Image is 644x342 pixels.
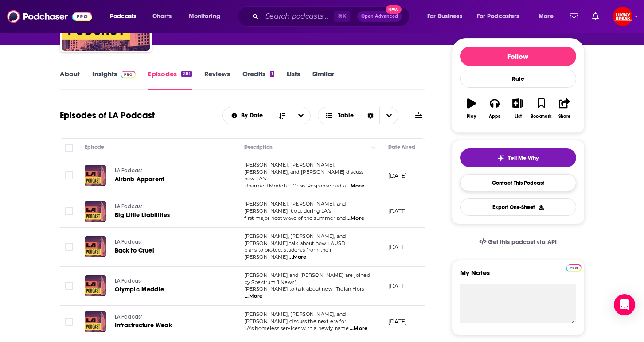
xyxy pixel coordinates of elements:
button: Open AdvancedNew [357,11,402,22]
span: By Date [241,113,266,119]
span: Toggle select row [65,318,73,326]
img: User Profile [613,7,632,26]
span: ...More [350,325,367,332]
span: first major heat wave of the summer and [244,215,346,221]
span: Olympic Meddle [115,286,164,293]
div: Play [467,114,476,119]
h2: Choose List sort [222,107,311,124]
a: About [60,70,80,90]
span: [PERSON_NAME] to talk about new “Trojan Hors [244,286,364,292]
span: Toggle select row [65,282,73,290]
a: Credits1 [242,70,274,90]
a: LA Podcast [115,203,220,211]
button: Share [553,93,576,124]
button: open menu [223,113,273,119]
div: 1 [270,71,274,77]
div: 281 [181,71,191,77]
img: tell me why sparkle [497,155,504,162]
span: Infrastructure Weak [115,322,172,329]
span: ...More [347,183,364,190]
span: ...More [289,254,306,261]
a: Similar [312,70,334,90]
img: Podchaser Pro [566,264,582,272]
div: List [515,114,522,119]
span: ⌘ K [334,11,350,22]
button: Play [460,93,483,124]
span: plans to protect students from their [PERSON_NAME] [244,247,332,260]
span: Toggle select row [65,171,73,179]
a: LA Podcast [115,277,220,285]
span: [PERSON_NAME], [PERSON_NAME], and [PERSON_NAME] discuss the next era for [244,311,347,324]
button: tell me why sparkleTell Me Why [460,148,576,167]
div: Apps [489,114,500,119]
button: open menu [104,9,148,23]
button: Choose View [318,107,399,124]
label: My Notes [460,268,576,284]
span: LA Podcast [115,314,142,320]
span: Toggle select row [65,243,73,251]
a: Episodes281 [148,70,191,90]
input: Search podcasts, credits, & more... [262,9,334,23]
span: ...More [347,215,364,222]
a: Show notifications dropdown [589,9,602,24]
span: Unarmed Model of Crisis Response had a [244,183,346,189]
p: [DATE] [388,282,407,290]
button: open menu [532,9,565,23]
span: [PERSON_NAME] and [PERSON_NAME] are joined by Spectrum 1 News’ [244,272,370,285]
a: Get this podcast via API [472,231,564,253]
a: Big Little Liabilities [115,211,220,220]
a: LA Podcast [115,167,220,175]
a: Pro website [566,263,582,272]
span: [PERSON_NAME], [PERSON_NAME], and [PERSON_NAME] it out during LA’s [244,201,346,214]
span: LA Podcast [115,278,142,284]
span: Logged in as annagregory [613,7,632,26]
span: LA’s homeless services with a newly name [244,325,349,331]
span: Big Little Liabilities [115,211,170,219]
a: Contact This Podcast [460,174,576,191]
button: Sort Direction [273,107,292,124]
span: [PERSON_NAME], [PERSON_NAME], [PERSON_NAME], and [PERSON_NAME] discuss how LA’s [244,162,364,182]
div: Share [558,114,570,119]
span: Airbnb Apparent [115,175,164,183]
button: Show profile menu [613,7,632,26]
button: Column Actions [368,142,379,153]
button: open menu [471,9,532,23]
div: Description [244,142,273,152]
span: Get this podcast via API [488,238,557,246]
p: [DATE] [388,172,407,179]
p: [DATE] [388,243,407,251]
div: Search podcasts, credits, & more... [246,6,418,27]
a: Back to Cruel [115,246,220,255]
a: InsightsPodchaser Pro [92,70,136,90]
a: Airbnb Apparent [115,175,220,184]
img: Podchaser - Follow, Share and Rate Podcasts [7,8,92,25]
button: open menu [183,9,232,23]
button: Export One-Sheet [460,198,576,216]
a: Show notifications dropdown [566,9,582,24]
a: Reviews [204,70,230,90]
button: Bookmark [530,93,553,124]
a: Lists [287,70,300,90]
button: open menu [292,107,310,124]
span: For Podcasters [477,10,519,23]
span: For Business [427,10,462,23]
span: Tell Me Why [508,155,539,162]
span: Open Advanced [361,14,398,19]
span: Charts [152,10,172,23]
span: LA Podcast [115,167,142,174]
div: Sort Direction [361,107,379,124]
a: LA Podcast [115,313,220,321]
div: Rate [460,70,576,88]
div: Open Intercom Messenger [614,294,635,315]
a: Olympic Meddle [115,285,220,294]
p: [DATE] [388,207,407,215]
span: More [539,10,554,23]
button: List [506,93,529,124]
a: Infrastructure Weak [115,321,220,330]
p: [DATE] [388,318,407,325]
span: ...More [245,293,262,300]
button: open menu [421,9,473,23]
span: LA Podcast [115,239,142,245]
